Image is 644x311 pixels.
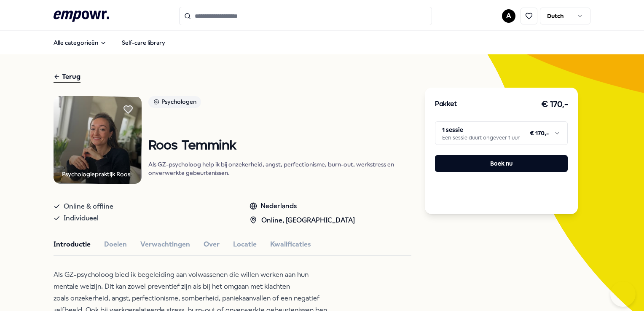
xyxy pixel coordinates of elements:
[148,139,411,153] h1: Roos Temmink
[502,9,515,23] button: A
[140,239,190,250] button: Verwachtingen
[62,169,130,179] div: Psychologiepraktijk Roos
[115,34,172,51] a: Self-care library
[47,34,172,51] nav: Main
[610,282,636,307] iframe: Help Scout Beacon - Open
[250,201,355,212] div: Nederlands
[250,215,355,226] div: Online, [GEOGRAPHIC_DATA]
[64,201,113,212] span: Online & offline
[148,96,411,111] a: Psychologen
[148,96,201,108] div: Psychologen
[148,160,411,177] p: Als GZ-psycholoog help ik bij onzekerheid, angst, perfectionisme, burn-out, werkstress en onverwe...
[541,98,568,111] h3: € 170,-
[54,71,80,83] div: Terug
[179,7,432,25] input: Search for products, categories or subcategories
[204,239,220,250] button: Over
[54,239,91,250] button: Introductie
[54,96,141,184] img: Product Image
[270,239,311,250] button: Kwalificaties
[47,34,113,51] button: Alle categorieën
[64,212,99,224] span: Individueel
[435,155,568,172] button: Boek nu
[233,239,257,250] button: Locatie
[104,239,127,250] button: Doelen
[435,99,457,110] h3: Pakket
